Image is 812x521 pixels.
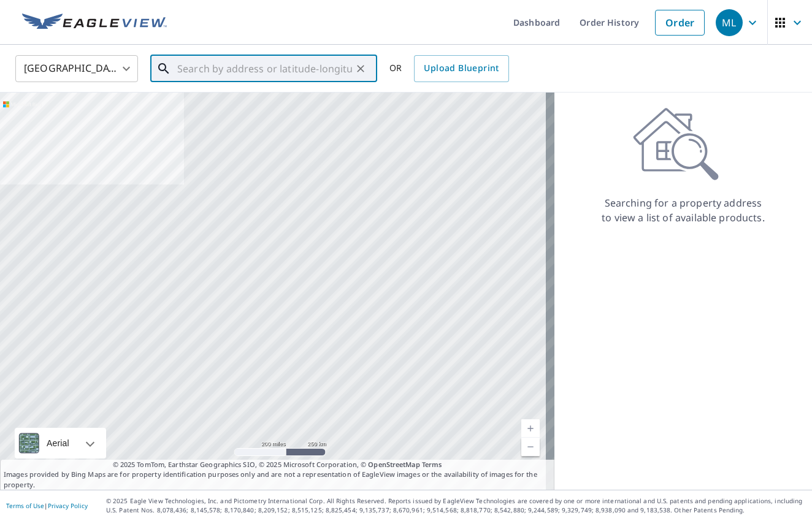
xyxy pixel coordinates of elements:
[414,55,508,82] a: Upload Blueprint
[424,61,499,76] span: Upload Blueprint
[716,9,743,36] div: ML
[15,51,138,86] div: [GEOGRAPHIC_DATA]
[22,13,167,32] img: EV Logo
[521,419,540,438] a: Current Level 5, Zoom In
[15,428,106,458] div: Aerial
[6,502,88,509] p: |
[352,60,369,77] button: Clear
[389,55,509,82] div: OR
[48,501,88,510] a: Privacy Policy
[601,196,765,225] p: Searching for a property address to view a list of available products.
[106,496,806,515] p: © 2025 Eagle View Technologies, Inc. and Pictometry International Corp. All Rights Reserved. Repo...
[177,51,352,86] input: Search by address or latitude-longitude
[43,428,73,458] div: Aerial
[6,501,44,510] a: Terms of Use
[113,460,442,470] span: © 2025 TomTom, Earthstar Geographics SIO, © 2025 Microsoft Corporation, ©
[655,10,705,36] a: Order
[422,460,442,469] a: Terms
[368,460,419,469] a: OpenStreetMap
[521,438,540,456] a: Current Level 5, Zoom Out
